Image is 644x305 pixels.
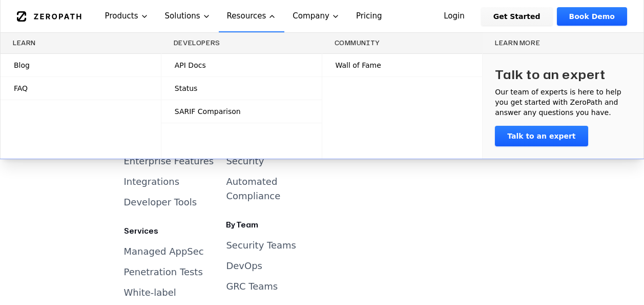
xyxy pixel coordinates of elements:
[175,83,198,93] span: Status
[124,266,203,277] a: Penetration Tests
[13,39,149,47] h3: Learn
[226,141,286,166] a: Supply Chain Security
[161,100,322,123] a: SARIF Comparison
[226,176,280,201] a: Automated Compliance
[124,287,176,298] a: White-label
[175,60,206,70] span: API Docs
[174,39,309,47] h3: Developers
[336,60,381,70] span: Wall of Fame
[175,106,241,117] span: SARIF Comparison
[335,39,470,47] h3: Community
[124,156,214,166] a: Enterprise Features
[226,220,320,230] h3: By Team
[557,7,627,26] a: Book Demo
[226,240,296,251] a: Security Teams
[322,54,483,77] a: Wall of Fame
[431,7,477,26] a: Login
[124,246,204,257] a: Managed AppSec
[14,83,28,93] span: FAQ
[161,77,322,100] a: Status
[495,126,588,146] a: Talk to an expert
[495,39,631,47] h3: Learn more
[1,54,161,77] a: Blog
[124,226,218,236] h3: Services
[481,7,553,26] a: Get Started
[226,260,262,271] a: DevOps
[1,77,161,100] a: FAQ
[124,197,197,207] a: Developer Tools
[124,176,180,187] a: Integrations
[14,60,30,70] span: Blog
[226,281,278,292] a: GRC Teams
[495,87,631,118] p: Our team of experts is here to help you get started with ZeroPath and answer any questions you have.
[495,66,606,83] h3: Talk to an expert
[161,54,322,77] a: API Docs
